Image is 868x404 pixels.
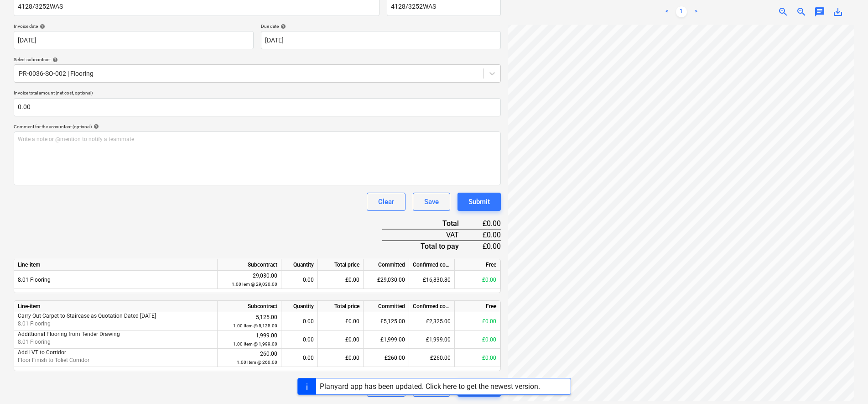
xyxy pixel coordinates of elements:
[409,331,455,349] div: £1,999.00
[364,349,409,367] div: £260.00
[14,301,218,312] div: Line-item
[832,6,843,17] span: save_alt
[409,312,455,331] div: £2,325.00
[281,259,318,271] div: Quantity
[261,23,501,29] div: Due date
[455,349,500,367] div: £0.00
[318,312,364,331] div: £0.00
[318,301,364,312] div: Total price
[413,193,450,211] button: Save
[318,331,364,349] div: £0.00
[279,24,286,29] span: help
[285,271,314,289] div: 0.00
[455,312,500,331] div: £0.00
[221,272,277,289] div: 29,030.00
[14,57,501,63] div: Select subcontract
[382,229,473,241] div: VAT
[221,350,277,367] div: 260.00
[318,349,364,367] div: £0.00
[218,301,281,312] div: Subcontract
[14,23,254,29] div: Invoice date
[14,90,501,98] p: Invoice total amount (net cost, optional)
[409,259,455,271] div: Confirmed costs
[261,31,501,49] input: Due date not specified
[378,196,394,208] div: Clear
[473,241,501,252] div: £0.00
[455,331,500,349] div: £0.00
[320,382,540,391] div: Planyard app has been updated. Click here to get the newest version.
[218,259,281,271] div: Subcontract
[281,301,318,312] div: Quantity
[18,277,51,283] span: 8.01 Flooring
[455,271,500,289] div: £0.00
[18,339,51,345] span: 8.01 Flooring
[473,229,501,241] div: £0.00
[285,312,314,331] div: 0.00
[822,360,868,404] iframe: Chat Widget
[382,241,473,252] div: Total to pay
[18,331,120,337] span: Addittional Flooring from Tender Drawing
[364,271,409,289] div: £29,030.00
[14,124,501,130] div: Comment for the accountant (optional)
[14,98,501,116] input: Invoice total amount (net cost, optional)
[364,301,409,312] div: Committed
[318,271,364,289] div: £0.00
[38,24,45,29] span: help
[92,124,99,129] span: help
[285,331,314,349] div: 0.00
[221,331,277,348] div: 1,999.00
[814,6,825,17] span: chat
[364,331,409,349] div: £1,999.00
[409,301,455,312] div: Confirmed costs
[14,259,218,271] div: Line-item
[233,341,277,346] small: 1.00 Item @ 1,999.00
[661,6,672,17] a: Previous page
[424,196,439,208] div: Save
[409,271,455,289] div: £16,830.80
[233,323,277,328] small: 1.00 Item @ 5,125.00
[318,259,364,271] div: Total price
[457,193,501,211] button: Submit
[367,193,405,211] button: Clear
[232,282,277,287] small: 1.00 Iem @ 29,030.00
[18,320,51,327] span: 8.01 Flooring
[455,301,500,312] div: Free
[364,259,409,271] div: Committed
[691,6,702,17] a: Next page
[778,6,789,17] span: zoom_in
[285,349,314,367] div: 0.00
[473,218,501,229] div: £0.00
[468,196,490,208] div: Submit
[455,259,500,271] div: Free
[676,6,687,17] a: Page 1 is your current page
[14,31,254,49] input: Invoice date not specified
[409,349,455,367] div: £260.00
[18,357,89,363] span: Floor Finish to Toliet Corridor
[18,313,156,319] span: Carry Out Carpet to Staircase as Quotation Dated 8/4/25
[237,360,277,365] small: 1.00 Item @ 260.00
[364,312,409,331] div: £5,125.00
[51,57,58,63] span: help
[796,6,807,17] span: zoom_out
[18,349,66,356] span: Add LVT to Corridor
[382,218,473,229] div: Total
[221,313,277,330] div: 5,125.00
